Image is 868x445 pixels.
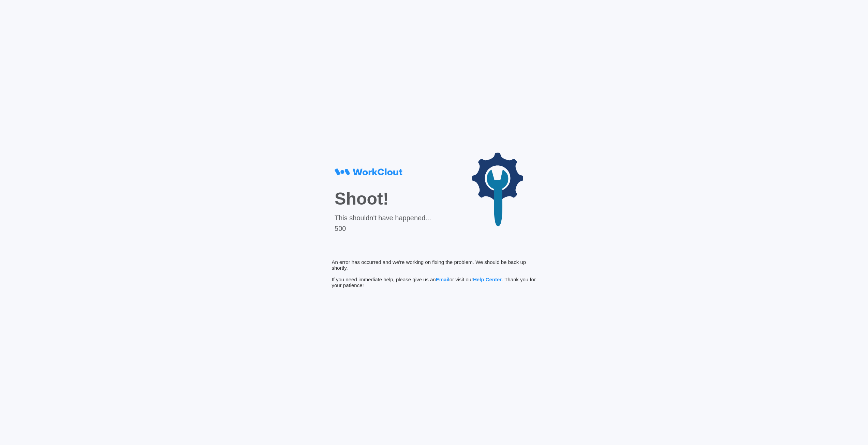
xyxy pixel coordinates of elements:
[335,214,431,222] div: This shouldn't have happened...
[335,225,431,233] div: 500
[436,277,450,282] span: Email
[473,277,502,282] span: Help Center
[335,189,431,209] div: Shoot!
[332,259,536,288] div: An error has occurred and we're working on fixing the problem. We should be back up shortly. If y...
